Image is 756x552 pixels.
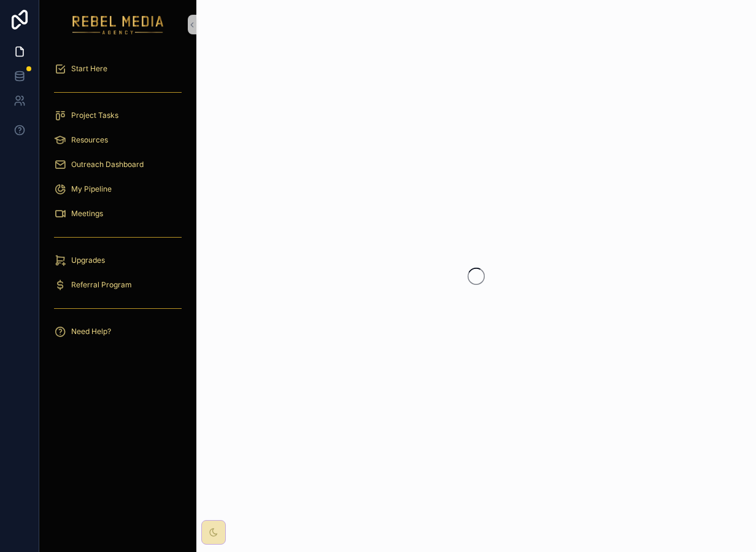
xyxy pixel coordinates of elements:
[47,203,189,225] a: Meetings
[71,111,118,120] span: Project Tasks
[39,49,196,359] div: scrollable content
[47,178,189,200] a: My Pipeline
[71,184,112,194] span: My Pipeline
[71,209,103,219] span: Meetings
[71,280,132,290] span: Referral Program
[72,15,164,34] img: App logo
[47,104,189,126] a: Project Tasks
[71,255,105,265] span: Upgrades
[71,327,111,336] span: Need Help?
[47,321,189,343] a: Need Help?
[71,64,107,74] span: Start Here
[47,129,189,151] a: Resources
[47,274,189,296] a: Referral Program
[47,58,189,80] a: Start Here
[47,154,189,176] a: Outreach Dashboard
[71,135,108,145] span: Resources
[71,160,144,169] span: Outreach Dashboard
[47,249,189,271] a: Upgrades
